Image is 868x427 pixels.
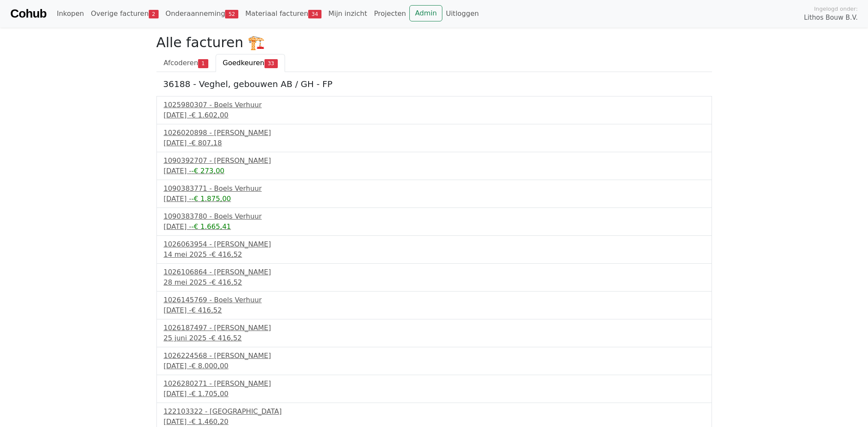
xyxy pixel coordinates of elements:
[164,277,705,288] div: 28 mei 2025 -
[164,156,705,166] div: 1090392707 - [PERSON_NAME]
[191,306,222,314] span: € 416,52
[164,250,705,260] div: 14 mei 2025 -
[216,54,285,72] a: Goedkeuren33
[164,100,705,110] div: 1025980307 - Boels Verhuur
[164,295,705,305] div: 1026145769 - Boels Verhuur
[164,406,705,417] div: 122103322 - [GEOGRAPHIC_DATA]
[10,3,46,24] a: Cohub
[164,128,705,148] a: 1026020898 - [PERSON_NAME][DATE] -€ 807,18
[164,351,705,361] div: 1026224568 - [PERSON_NAME]
[164,305,705,316] div: [DATE] -
[442,5,482,22] a: Uitloggen
[164,333,705,343] div: 25 juni 2025 -
[149,10,159,18] span: 2
[164,138,705,148] div: [DATE] -
[164,59,198,67] span: Afcoderen
[223,59,264,67] span: Goedkeuren
[164,211,705,232] a: 1090383780 - Boels Verhuur[DATE] --€ 1.665,41
[242,5,325,22] a: Materiaal facturen34
[164,194,705,204] div: [DATE] -
[191,223,231,231] span: -€ 1.665,41
[163,79,705,89] h5: 36188 - Veghel, gebouwen AB / GH - FP
[264,59,278,68] span: 33
[164,110,705,120] div: [DATE] -
[814,5,858,13] span: Ingelogd onder:
[164,379,705,389] div: 1026280271 - [PERSON_NAME]
[53,5,87,22] a: Inkopen
[164,361,705,371] div: [DATE] -
[191,195,231,203] span: -€ 1.875,00
[164,156,705,176] a: 1090392707 - [PERSON_NAME][DATE] --€ 273,00
[156,34,712,51] h2: Alle facturen 🏗️
[164,406,705,427] a: 122103322 - [GEOGRAPHIC_DATA][DATE] -€ 1.460,20
[164,267,705,277] div: 1026106864 - [PERSON_NAME]
[191,167,224,175] span: -€ 273,00
[211,250,242,259] span: € 416,52
[164,379,705,399] a: 1026280271 - [PERSON_NAME][DATE] -€ 1.705,00
[225,10,238,18] span: 52
[87,5,162,22] a: Overige facturen2
[156,54,216,72] a: Afcoderen1
[191,390,228,398] span: € 1.705,00
[409,5,442,21] a: Admin
[164,267,705,288] a: 1026106864 - [PERSON_NAME]28 mei 2025 -€ 416,52
[191,139,222,147] span: € 807,18
[164,100,705,120] a: 1025980307 - Boels Verhuur[DATE] -€ 1.602,00
[211,334,242,342] span: € 416,52
[164,389,705,399] div: [DATE] -
[164,239,705,250] div: 1026063954 - [PERSON_NAME]
[164,183,705,194] div: 1090383771 - Boels Verhuur
[164,351,705,371] a: 1026224568 - [PERSON_NAME][DATE] -€ 8.000,00
[164,166,705,176] div: [DATE] -
[370,5,409,22] a: Projecten
[164,295,705,316] a: 1026145769 - Boels Verhuur[DATE] -€ 416,52
[164,222,705,232] div: [DATE] -
[164,323,705,343] a: 1026187497 - [PERSON_NAME]25 juni 2025 -€ 416,52
[164,417,705,427] div: [DATE] -
[308,10,321,18] span: 34
[198,59,208,68] span: 1
[191,111,228,119] span: € 1.602,00
[191,362,228,370] span: € 8.000,00
[164,211,705,222] div: 1090383780 - Boels Verhuur
[325,5,371,22] a: Mijn inzicht
[164,239,705,260] a: 1026063954 - [PERSON_NAME]14 mei 2025 -€ 416,52
[164,183,705,204] a: 1090383771 - Boels Verhuur[DATE] --€ 1.875,00
[211,278,242,286] span: € 416,52
[164,323,705,333] div: 1026187497 - [PERSON_NAME]
[804,13,858,23] span: Lithos Bouw B.V.
[162,5,242,22] a: Onderaanneming52
[191,418,228,426] span: € 1.460,20
[164,128,705,138] div: 1026020898 - [PERSON_NAME]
